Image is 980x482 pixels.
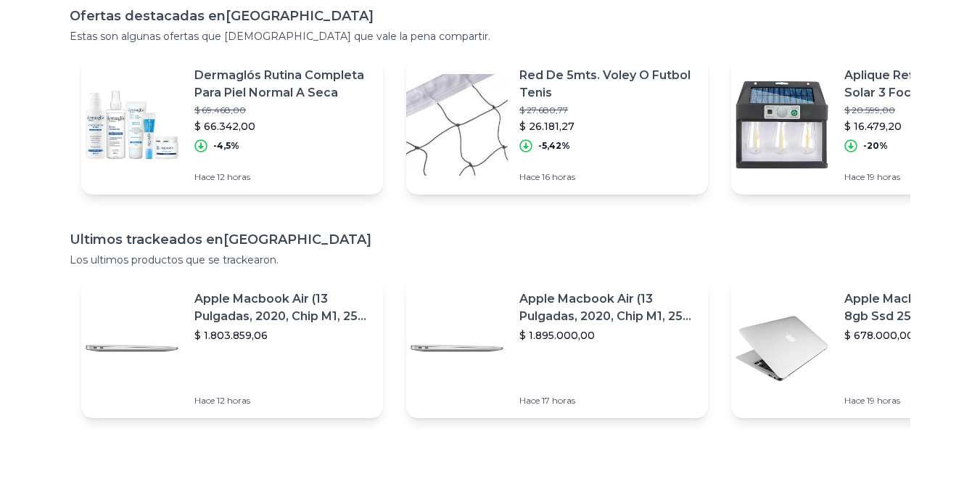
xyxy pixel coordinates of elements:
[194,67,371,102] p: Dermaglós Rutina Completa Para Piel Normal A Seca
[70,6,910,26] h1: Ofertas destacadas en [GEOGRAPHIC_DATA]
[194,290,371,325] p: Apple Macbook Air (13 Pulgadas, 2020, Chip M1, 256 Gb De Ssd, 8 Gb De Ram) - Plata
[731,298,833,399] img: Featured image
[213,140,239,152] p: -4,5%
[70,229,910,250] h1: Ultimos trackeados en [GEOGRAPHIC_DATA]
[194,395,371,407] p: Hace 12 horas
[731,74,833,176] img: Featured image
[81,298,183,399] img: Featured image
[538,140,570,152] p: -5,42%
[519,395,696,407] p: Hace 17 horas
[70,29,910,44] p: Estas son algunas ofertas que [DEMOGRAPHIC_DATA] que vale la pena compartir.
[194,119,371,134] p: $ 66.342,00
[406,74,508,176] img: Featured image
[519,328,696,343] p: $ 1.895.000,00
[863,140,888,152] p: -20%
[81,279,383,418] a: Featured imageApple Macbook Air (13 Pulgadas, 2020, Chip M1, 256 Gb De Ssd, 8 Gb De Ram) - Plata$...
[519,119,696,134] p: $ 26.181,27
[81,55,383,195] a: Featured imageDermaglós Rutina Completa Para Piel Normal A Seca$ 69.468,00$ 66.342,00-4,5%Hace 12...
[519,67,696,102] p: Red De 5mts. Voley O Futbol Tenis
[194,105,371,116] p: $ 69.468,00
[194,171,371,183] p: Hace 12 horas
[70,253,910,267] p: Los ultimos productos que se trackearon.
[519,290,696,325] p: Apple Macbook Air (13 Pulgadas, 2020, Chip M1, 256 Gb De Ssd, 8 Gb De Ram) - Plata
[194,328,371,343] p: $ 1.803.859,06
[406,55,708,195] a: Featured imageRed De 5mts. Voley O Futbol Tenis$ 27.680,77$ 26.181,27-5,42%Hace 16 horas
[81,74,183,176] img: Featured image
[406,279,708,418] a: Featured imageApple Macbook Air (13 Pulgadas, 2020, Chip M1, 256 Gb De Ssd, 8 Gb De Ram) - Plata$...
[406,298,508,399] img: Featured image
[519,171,696,183] p: Hace 16 horas
[519,105,696,116] p: $ 27.680,77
